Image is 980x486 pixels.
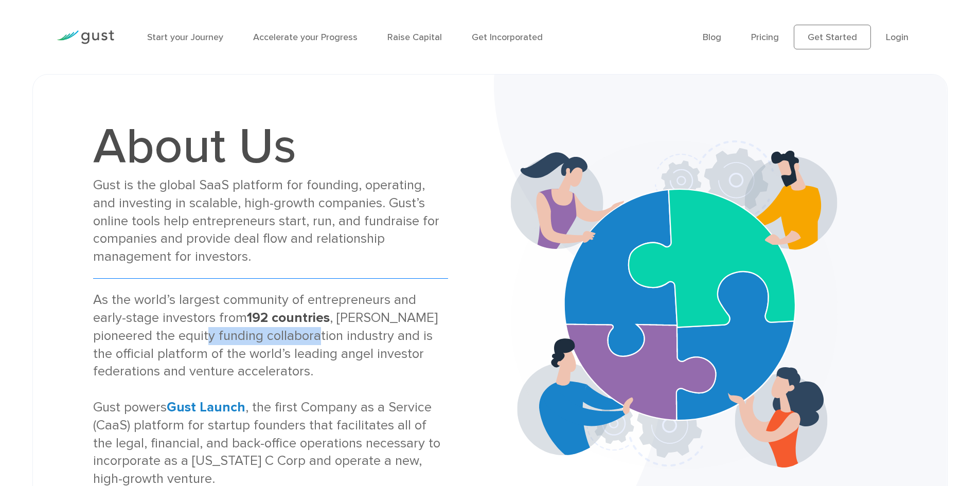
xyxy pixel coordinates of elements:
[794,25,871,49] a: Get Started
[167,399,245,415] a: Gust Launch
[247,310,330,326] strong: 192 countries
[57,30,114,44] img: Gust Logo
[253,32,358,43] a: Accelerate your Progress
[886,32,908,43] a: Login
[472,32,543,43] a: Get Incorporated
[751,32,779,43] a: Pricing
[93,176,448,266] div: Gust is the global SaaS platform for founding, operating, and investing in scalable, high-growth ...
[147,32,223,43] a: Start your Journey
[93,122,448,171] h1: About Us
[387,32,442,43] a: Raise Capital
[703,32,721,43] a: Blog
